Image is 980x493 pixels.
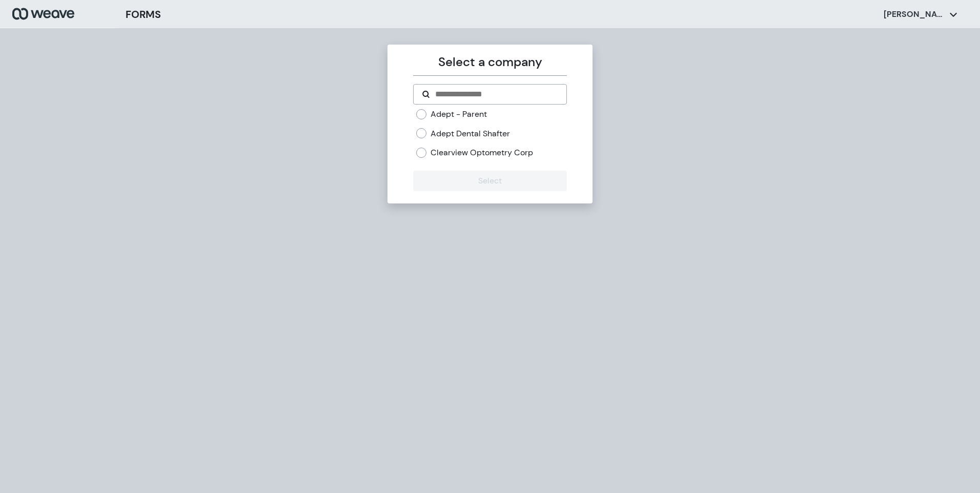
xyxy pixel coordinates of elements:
[431,128,510,139] label: Adept Dental Shafter
[884,9,945,20] p: [PERSON_NAME]
[126,7,161,22] h3: FORMS
[431,147,533,158] label: Clearview Optometry Corp
[431,109,487,120] label: Adept - Parent
[434,88,558,100] input: Search
[413,171,566,191] button: Select
[413,53,566,71] p: Select a company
